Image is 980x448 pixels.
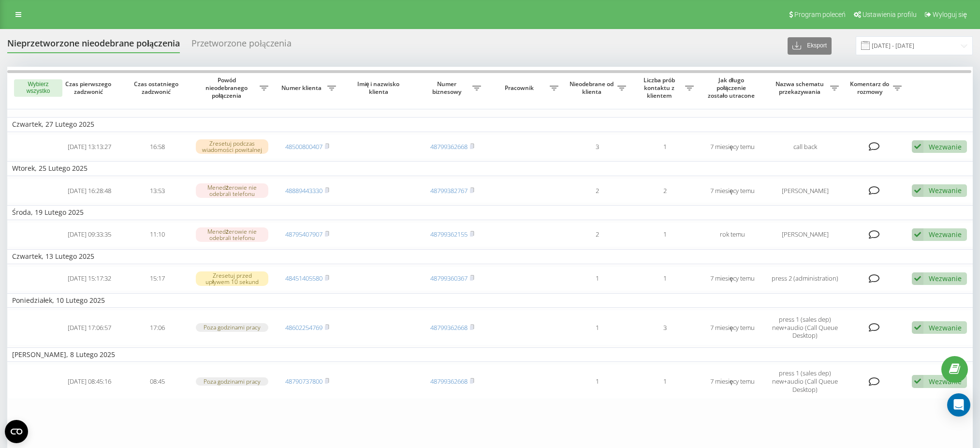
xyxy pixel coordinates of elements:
td: 7 miesięcy temu [699,178,766,204]
td: 3 [631,310,699,345]
a: 48602254769 [285,323,322,332]
td: 15:17 [123,266,191,292]
td: 1 [631,222,699,248]
div: Zresetuj podczas wiadomości powitalnej [196,139,268,154]
button: Eksport [788,37,832,55]
td: Czwartek, 13 Lutego 2025 [7,249,974,264]
td: [PERSON_NAME], 8 Lutego 2025 [7,347,974,362]
div: Wezwanie [929,274,962,283]
td: 11:10 [123,222,191,248]
a: 48799382767 [430,186,468,195]
span: Ustawienia profilu [863,11,917,18]
td: [DATE] 15:17:32 [56,266,123,292]
span: Nazwa schematu przekazywania [771,80,830,95]
div: Wezwanie [929,142,962,151]
span: Imię i nazwisko klienta [349,80,410,95]
div: Open Intercom Messenger [947,393,970,417]
td: 2 [631,178,699,204]
td: 7 miesięcy temu [699,134,766,160]
td: 1 [563,364,631,399]
a: 48799360367 [430,274,468,283]
td: Poniedziałek, 10 Lutego 2025 [7,293,974,308]
span: Czas pierwszego zadzwonić [63,80,116,95]
td: 1 [631,364,699,399]
div: Menedżerowie nie odebrali telefonu [196,183,268,198]
div: Zresetuj przed upływem 10 sekund [196,271,268,286]
span: Wyloguj się [933,11,967,18]
td: rok temu [699,222,766,248]
td: 1 [631,134,699,160]
span: Liczba prób kontaktu z klientem [636,76,685,99]
td: [DATE] 13:13:27 [56,134,123,160]
a: 48889443330 [285,186,322,195]
button: Open CMP widget [5,420,28,443]
td: 7 miesięcy temu [699,266,766,292]
span: Pracownik [491,84,550,92]
td: [PERSON_NAME] [766,178,844,204]
td: call back [766,134,844,160]
td: 2 [563,222,631,248]
td: 7 miesięcy temu [699,364,766,399]
span: Numer klienta [278,84,327,92]
td: 3 [563,134,631,160]
span: Komentarz do rozmowy [848,80,893,95]
td: Czwartek, 27 Lutego 2025 [7,117,974,132]
a: 48799362668 [430,323,468,332]
a: 48799362668 [430,377,468,386]
span: Nieodebrane od klienta [568,80,617,95]
span: Jak długo połączenie zostało utracone [706,76,759,99]
a: 48799362668 [430,142,468,151]
div: Menedżerowie nie odebrali telefonu [196,227,268,242]
div: Nieprzetworzone nieodebrane połączenia [7,38,180,53]
div: Przetworzone połączenia [191,38,292,53]
div: Poza godzinami pracy [196,323,268,331]
td: 1 [631,266,699,292]
button: Wybierz wszystko [14,79,62,97]
a: 48451405580 [285,274,322,283]
td: 1 [563,310,631,345]
td: Środa, 19 Lutego 2025 [7,205,974,220]
span: Numer biznesowy [423,80,472,95]
td: 17:06 [123,310,191,345]
td: [DATE] 17:06:57 [56,310,123,345]
td: 08:45 [123,364,191,399]
a: 48795407907 [285,230,322,239]
div: Wezwanie [929,377,962,386]
a: 48799362155 [430,230,468,239]
span: Czas ostatniego zadzwonić [131,80,183,95]
span: Powód nieodebranego połączenia [196,76,260,99]
td: [DATE] 16:28:48 [56,178,123,204]
td: press 1 (sales dep) new+audio (Call Queue Desktop) [766,364,844,399]
div: Poza godzinami pracy [196,377,268,386]
td: [DATE] 09:33:35 [56,222,123,248]
td: 16:58 [123,134,191,160]
a: 48790737800 [285,377,322,386]
td: 2 [563,178,631,204]
td: [DATE] 08:45:16 [56,364,123,399]
div: Wezwanie [929,230,962,239]
a: 48500800407 [285,142,322,151]
div: Wezwanie [929,323,962,332]
span: Program poleceń [794,11,846,18]
div: Wezwanie [929,186,962,195]
td: 13:53 [123,178,191,204]
td: Wtorek, 25 Lutego 2025 [7,161,974,176]
td: [PERSON_NAME] [766,222,844,248]
td: press 2 (administration) [766,266,844,292]
td: 7 miesięcy temu [699,310,766,345]
td: press 1 (sales dep) new+audio (Call Queue Desktop) [766,310,844,345]
td: 1 [563,266,631,292]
